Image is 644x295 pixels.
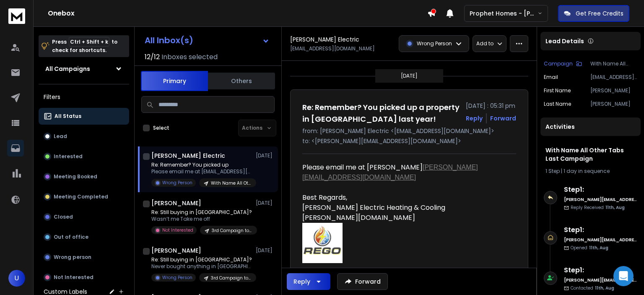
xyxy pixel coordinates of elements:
p: to: <[PERSON_NAME][EMAIL_ADDRESS][DOMAIN_NAME]> [302,137,516,145]
p: First Name [544,87,571,94]
div: | [545,168,636,175]
p: Add to [476,40,493,47]
p: 3rd Campaign to All Other Tabs [212,227,252,234]
h3: Inboxes selected [161,52,218,62]
p: All Status [55,113,81,120]
button: All Status [39,108,129,125]
span: Ctrl + Shift + k [69,37,109,47]
button: Reply [466,114,483,123]
p: Contacted [571,285,614,291]
h1: Onebox [48,8,427,18]
p: Wrong person [54,254,91,261]
button: Forward [337,273,388,290]
h1: [PERSON_NAME] Electric [151,151,225,160]
button: Get Free Credits [558,5,629,22]
p: [PERSON_NAME] [590,87,637,94]
div: Please email me at [PERSON_NAME] [302,162,509,183]
h1: All Campaigns [45,65,90,73]
h6: [PERSON_NAME][EMAIL_ADDRESS][DOMAIN_NAME] [564,196,637,203]
h6: Step 1 : [564,265,637,275]
p: Lead Details [545,37,584,45]
p: [DATE] [256,152,275,159]
p: Email [544,74,558,81]
p: Re: Remember? You picked up [151,162,252,168]
button: Lead [39,128,129,145]
h1: [PERSON_NAME] [151,246,201,255]
button: Out of office [39,229,129,245]
p: Reply Received [571,204,625,211]
p: [EMAIL_ADDRESS][DOMAIN_NAME] [290,45,375,52]
span: 11th, Aug [595,285,614,291]
p: Press to check for shortcuts. [52,38,117,55]
span: 1 Step [545,167,560,175]
p: With Name All Other Tabs Last Campaign [590,60,637,67]
button: Not Interested [39,269,129,286]
button: Wrong person [39,249,129,266]
p: [DATE] [256,200,275,206]
p: [DATE] [401,73,418,79]
p: Never bought anything in [GEOGRAPHIC_DATA] [151,263,252,270]
p: Re: Still buying in [GEOGRAPHIC_DATA]? [151,209,252,216]
p: Please email me at [EMAIL_ADDRESS][DOMAIN_NAME] [151,168,252,175]
p: Wasn’t me Take me off [151,216,252,222]
p: Closed [54,214,73,220]
p: Last Name [544,101,571,107]
p: Wrong Person [417,40,452,47]
button: Campaign [544,60,582,67]
h6: [PERSON_NAME][EMAIL_ADDRESS][DOMAIN_NAME] [564,237,637,243]
p: Not Interested [162,227,193,233]
p: Meeting Booked [54,173,97,180]
h6: Step 1 : [564,185,637,195]
h6: Step 1 : [564,225,637,235]
p: Prophet Homes - [PERSON_NAME] [470,9,538,18]
p: 3rd Campaign to All Other Tabs [211,275,251,281]
div: Reply [293,277,310,286]
p: Not Interested [54,274,93,281]
p: [DATE] : 05:31 pm [466,102,516,110]
span: 11th, Aug [589,245,608,251]
div: Forward [490,114,516,123]
button: Closed [39,209,129,225]
button: Primary [141,71,208,91]
h3: Filters [39,91,129,103]
span: 11th, Aug [605,204,625,211]
span: 12 / 12 [145,52,160,62]
h6: [PERSON_NAME][EMAIL_ADDRESS][DOMAIN_NAME] [564,277,637,283]
div: [PERSON_NAME][DOMAIN_NAME] [302,213,509,223]
h1: [PERSON_NAME] Electric [290,35,359,44]
img: logo [8,8,25,24]
button: Interested [39,148,129,165]
label: Select [153,125,169,131]
button: Others [208,72,275,90]
p: Opened [571,245,608,251]
h1: All Inbox(s) [145,36,193,44]
p: Get Free Credits [576,9,623,18]
div: Open Intercom Messenger [613,266,634,286]
button: U [8,270,25,287]
h1: Re: Remember? You picked up a property in [GEOGRAPHIC_DATA] last year! [302,102,461,125]
p: Out of office [54,234,88,240]
p: Interested [54,153,83,160]
div: Activities [540,117,641,136]
p: Wrong Person [162,274,192,281]
div: [PERSON_NAME] Electric Heating & Cooling [302,203,509,213]
p: Campaign [544,60,573,67]
button: Reply [287,273,330,290]
button: Meeting Completed [39,188,129,205]
div: Best Regards, [302,193,509,223]
h1: With Name All Other Tabs Last Campaign [545,146,636,163]
p: Wrong Person [162,180,192,186]
p: [DATE] [256,247,275,254]
button: All Inbox(s) [138,32,276,49]
button: All Campaigns [39,60,129,77]
p: Lead [54,133,67,140]
p: With Name All Other Tabs Last Campaign [211,180,251,186]
img: AIorK4x5wjaXwessDiFJZtGI1LDFQnuAzk-9B-1psY_BCKFM5pbwZdlJWMWZhP_7qfcKjWcpUB4U_96Mg7yG [302,223,343,263]
a: [PERSON_NAME][EMAIL_ADDRESS][DOMAIN_NAME] [302,164,478,181]
p: [PERSON_NAME] [590,101,637,107]
h1: [PERSON_NAME] [151,199,201,207]
p: [EMAIL_ADDRESS][DOMAIN_NAME] [590,74,637,81]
